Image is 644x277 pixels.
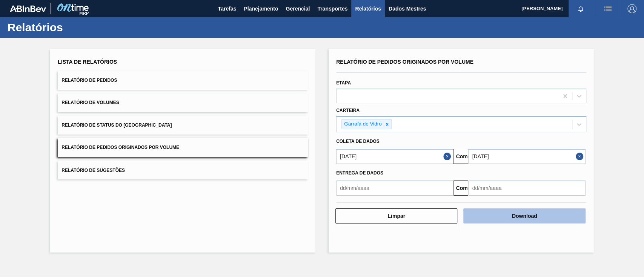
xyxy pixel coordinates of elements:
font: Transportes [317,6,347,12]
font: Garrafa de Vidro [344,121,382,127]
font: Download [512,213,537,219]
font: Etapa [336,80,351,86]
input: dd/mm/aaaa [468,149,585,164]
font: [PERSON_NAME] [521,6,563,11]
font: Relatórios [355,6,381,12]
font: Relatório de Pedidos Originados por Volume [61,145,179,150]
input: dd/mm/aaaa [468,181,585,196]
input: dd/mm/aaaa [336,149,453,164]
font: Dados Mestres [389,6,426,12]
button: Relatório de Pedidos [58,71,308,90]
font: Carteira [336,108,360,113]
font: Planejamento [244,6,278,12]
button: Download [463,208,585,223]
font: Relatório de Volumes [61,100,119,106]
img: TNhmsLtSVTkK8tSr43FrP2fwEKptu5GPRR3wAAAABJRU5ErkJggg== [10,5,46,12]
font: Relatório de Pedidos Originados por Volume [336,59,473,65]
font: Comeu [456,153,473,159]
font: Relatório de Status do [GEOGRAPHIC_DATA] [61,122,172,128]
button: Fechar [443,149,453,164]
input: dd/mm/aaaa [336,181,453,196]
font: Lista de Relatórios [58,59,117,65]
button: Relatório de Volumes [58,93,308,112]
button: Limpar [335,208,457,223]
button: Relatório de Status do [GEOGRAPHIC_DATA] [58,116,308,135]
font: Limpar [387,213,405,219]
font: Relatório de Sugestões [61,167,125,173]
font: Gerencial [286,6,310,12]
font: Relatório de Pedidos [61,78,117,83]
font: Coleta de dados [336,139,380,144]
img: ações do usuário [603,4,612,13]
font: Tarefas [218,6,237,12]
font: Relatórios [8,21,63,34]
font: Comeu [456,185,473,191]
button: Relatório de Pedidos Originados por Volume [58,138,308,157]
button: Comeu [453,181,468,196]
img: Sair [627,4,636,13]
button: Comeu [453,149,468,164]
button: Relatório de Sugestões [58,161,308,179]
button: Fechar [576,149,586,164]
font: Entrega de dados [336,170,383,176]
button: Notificações [569,3,593,14]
